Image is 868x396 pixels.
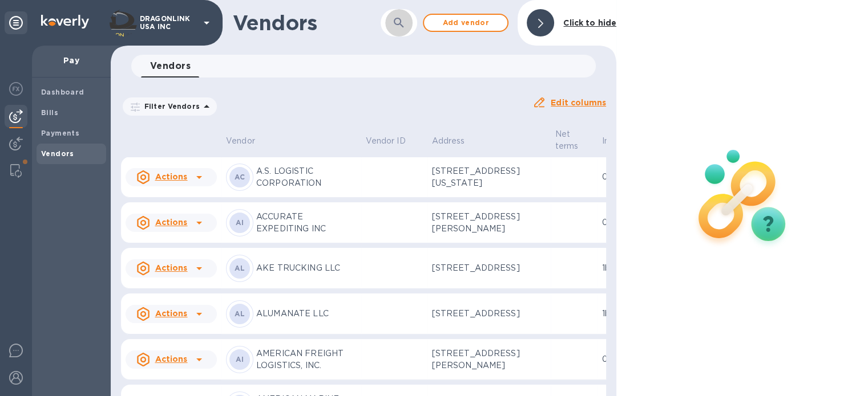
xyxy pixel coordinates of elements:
span: Vendor ID [366,135,421,147]
p: Vendor [226,135,255,147]
b: Bills [41,108,58,117]
p: 0 bills [602,217,639,228]
h1: Vendors [233,11,381,35]
p: 0 bills [602,353,639,365]
div: Unpin categories [5,11,27,34]
u: Actions [155,263,187,272]
p: Vendor ID [366,135,406,147]
img: Foreign exchange [9,82,23,96]
p: 1 bill [602,308,639,320]
p: [STREET_ADDRESS][US_STATE] [432,165,546,189]
u: Actions [155,218,187,227]
button: Add vendor [423,14,508,32]
b: AL [235,309,245,318]
span: Vendors [150,58,191,74]
p: [STREET_ADDRESS][PERSON_NAME] [432,211,546,235]
b: AC [235,173,245,181]
p: [STREET_ADDRESS] [432,308,546,320]
u: Actions [155,354,187,364]
p: 0 bills [602,171,639,183]
b: Dashboard [41,88,84,96]
p: ALUMANATE LLC [256,308,357,320]
p: [STREET_ADDRESS][PERSON_NAME] [432,348,546,371]
b: AI [236,218,244,227]
p: Address [432,135,465,147]
span: Inbox [602,135,639,147]
p: 1 bill [602,262,639,274]
p: Inbox [602,135,624,147]
p: Filter Vendors [140,101,200,111]
p: ACCURATE EXPEDITING INC [256,211,357,235]
span: Add vendor [433,16,498,30]
span: Address [432,135,480,147]
p: AMERICAN FREIGHT LOGISTICS, INC. [256,348,357,371]
p: DRAGONLINK USA INC [140,15,197,31]
p: Net terms [555,128,579,152]
b: AI [236,355,244,364]
img: Logo [41,15,89,28]
p: [STREET_ADDRESS] [432,262,546,274]
u: Edit columns [551,98,606,107]
b: Click to hide [563,18,616,27]
p: AKE TRUCKING LLC [256,262,357,274]
span: Vendor [226,135,270,147]
b: Payments [41,129,79,137]
b: Vendors [41,149,74,158]
b: AL [235,264,245,272]
span: Net terms [555,128,594,152]
u: Actions [155,172,187,181]
u: Actions [155,309,187,318]
p: Pay [41,55,102,66]
p: A.S. LOGISTIC CORPORATION [256,165,357,189]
